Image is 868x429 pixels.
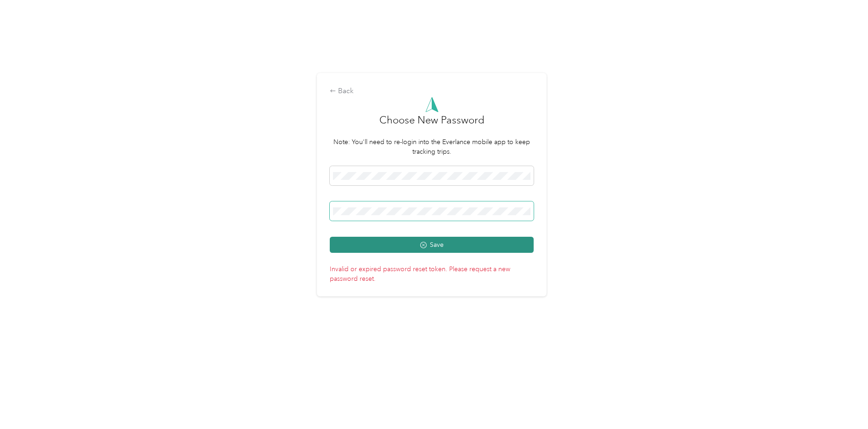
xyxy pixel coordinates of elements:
h3: Choose New Password [379,112,485,137]
div: Back [330,86,534,97]
p: Invalid or expired password reset token. Please request a new password reset. [330,261,534,284]
button: Save [330,237,534,253]
p: Note: You'll need to re-login into the Everlance mobile app to keep tracking trips. [330,137,534,156]
iframe: Everlance-gr Chat Button Frame [817,378,868,429]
